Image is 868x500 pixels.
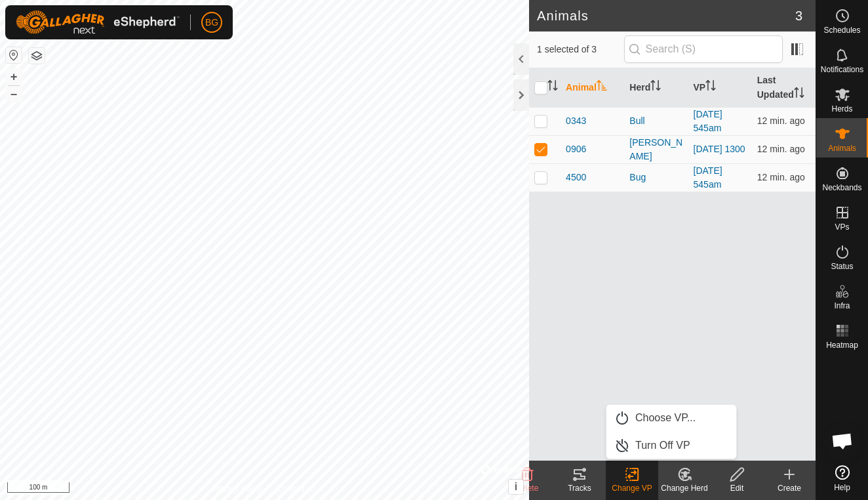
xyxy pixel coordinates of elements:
a: [DATE] 545am [694,165,722,190]
span: Help [834,484,850,491]
input: Search (S) [624,35,783,63]
span: Sep 26, 2025, 4:37 PM [757,144,805,154]
span: Notifications [821,66,863,73]
li: Turn Off VP [606,432,736,459]
th: VP [688,68,752,108]
p-sorticon: Activate to sort [650,82,661,93]
span: 0343 [566,114,586,128]
span: Sep 26, 2025, 4:37 PM [757,115,805,126]
span: 4500 [566,171,586,184]
button: + [6,69,22,85]
button: Map Layers [29,48,45,64]
th: Last Updated [752,68,816,108]
span: Sep 26, 2025, 4:37 PM [757,172,805,182]
img: Gallagher Logo [16,10,180,34]
span: 1 selected of 3 [537,43,624,56]
div: Open chat [823,421,862,461]
a: Help [816,460,868,497]
a: [DATE] 1300 [694,144,745,154]
th: Herd [624,68,688,108]
span: Schedules [823,26,860,34]
button: i [509,480,523,494]
span: Animals [828,144,856,152]
p-sorticon: Activate to sort [794,89,804,100]
span: Turn Off VP [635,438,690,453]
button: – [6,86,22,102]
div: Create [763,482,816,494]
div: Change Herd [658,482,711,494]
span: Herds [831,105,852,113]
li: Choose VP... [606,405,736,431]
span: Status [831,262,853,270]
span: BG [205,16,218,30]
span: 3 [795,6,802,26]
button: Reset Map [6,47,22,63]
span: 0906 [566,142,586,156]
div: Change VP [606,482,658,494]
span: Neckbands [822,184,861,192]
p-sorticon: Activate to sort [705,82,716,93]
h2: Animals [537,8,795,24]
div: Bull [629,114,682,128]
p-sorticon: Activate to sort [597,82,607,93]
p-sorticon: Activate to sort [547,82,558,93]
div: [PERSON_NAME] [629,136,682,163]
th: Animal [561,68,624,108]
a: Privacy Policy [213,483,262,495]
a: [DATE] 545am [694,109,722,133]
span: VPs [835,223,849,231]
span: i [515,481,517,492]
div: Bug [629,171,682,184]
div: Edit [711,482,763,494]
span: Infra [834,302,850,310]
div: Tracks [553,482,606,494]
a: Contact Us [277,483,316,495]
span: Choose VP... [635,410,696,426]
span: Heatmap [826,341,858,349]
